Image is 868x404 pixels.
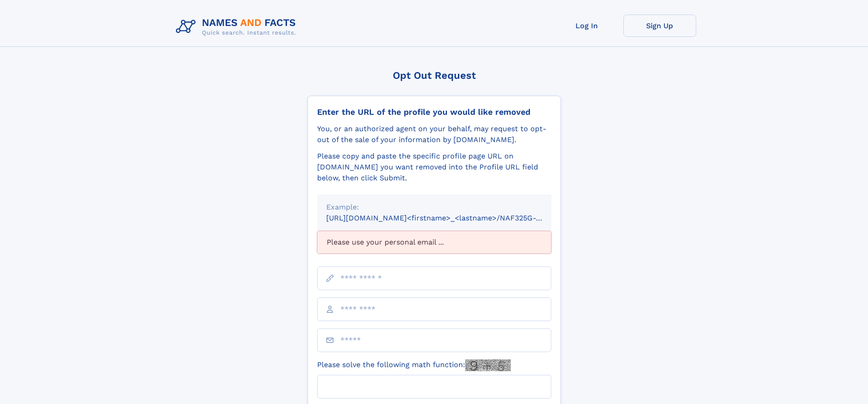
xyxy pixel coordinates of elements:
img: Logo Names and Facts [172,15,303,39]
div: Example: [326,202,542,213]
div: Please use your personal email ... [317,231,551,254]
label: Please solve the following math function: [317,359,511,371]
div: You, or an authorized agent on your behalf, may request to opt-out of the sale of your informatio... [317,123,551,145]
small: [URL][DOMAIN_NAME]<firstname>_<lastname>/NAF325G-xxxxxxxx [326,214,569,222]
div: Opt Out Request [308,70,561,81]
a: Sign Up [623,15,696,37]
div: Please copy and paste the specific profile page URL on [DOMAIN_NAME] you want removed into the Pr... [317,151,551,184]
a: Log In [550,15,623,37]
div: Enter the URL of the profile you would like removed [317,107,551,117]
